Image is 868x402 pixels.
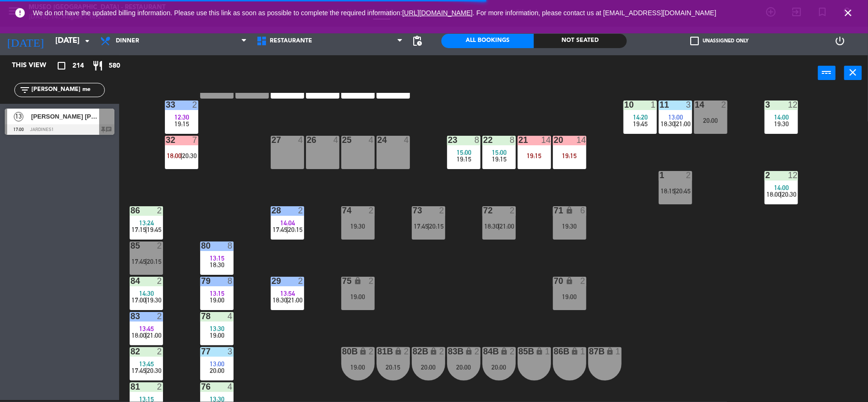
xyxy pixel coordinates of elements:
[139,325,154,332] span: 13:45
[589,347,590,356] div: 87B
[633,120,648,128] span: 19:45
[210,296,225,304] span: 19:00
[519,136,519,144] div: 21
[674,120,676,128] span: |
[766,100,766,109] div: 3
[157,382,163,391] div: 2
[72,60,84,71] span: 214
[342,277,343,285] div: 75
[465,347,473,355] i: lock
[272,136,272,144] div: 27
[500,347,508,355] i: lock
[92,60,103,71] i: restaurant
[342,136,343,144] div: 25
[298,206,304,215] div: 2
[483,136,484,144] div: 22
[288,296,303,304] span: 21:00
[484,222,499,230] span: 18:30
[474,347,480,356] div: 2
[19,84,31,96] i: filter_list
[782,191,797,198] span: 20:30
[541,136,551,144] div: 14
[565,277,573,285] i: lock
[766,191,781,198] span: 18:00
[492,149,507,156] span: 15:00
[368,277,374,285] div: 2
[157,277,163,285] div: 2
[147,296,162,304] span: 19:30
[139,360,154,368] span: 13:45
[651,100,656,109] div: 1
[686,171,692,180] div: 2
[413,347,413,356] div: 82B
[633,113,648,121] span: 14:20
[333,136,339,144] div: 4
[56,60,67,71] i: crop_square
[145,332,147,339] span: |
[145,367,147,374] span: |
[286,296,288,304] span: |
[201,241,202,250] div: 80
[473,9,716,17] a: . For more information, please contact us at [EMAIL_ADDRESS][DOMAIN_NAME]
[210,290,225,297] span: 13:15
[412,364,445,371] div: 20:00
[615,347,621,356] div: 1
[565,206,573,214] i: lock
[510,136,515,144] div: 8
[288,226,303,233] span: 20:15
[545,347,551,356] div: 1
[554,136,554,144] div: 20
[377,364,410,371] div: 20:15
[519,347,519,356] div: 85B
[457,155,471,163] span: 19:15
[483,206,484,215] div: 72
[554,206,554,215] div: 71
[82,35,93,47] i: arrow_drop_down
[412,35,423,47] span: pending_actions
[500,222,515,230] span: 21:00
[359,347,367,355] i: lock
[201,382,202,391] div: 76
[661,187,675,195] span: 18:15
[788,171,797,180] div: 12
[167,152,182,160] span: 18:00
[448,347,449,356] div: 83B
[844,66,862,80] button: close
[554,277,554,285] div: 70
[5,60,69,71] div: This view
[174,113,189,121] span: 12:30
[554,347,554,356] div: 86B
[341,293,375,300] div: 19:00
[498,222,500,230] span: |
[192,100,198,109] div: 2
[14,7,26,19] i: error
[273,296,287,304] span: 18:30
[580,347,586,356] div: 1
[368,136,374,144] div: 4
[580,277,586,285] div: 2
[580,206,586,215] div: 6
[457,149,471,156] span: 15:00
[31,111,99,121] span: [PERSON_NAME] [PERSON_NAME]
[510,206,515,215] div: 2
[774,120,789,128] span: 19:30
[441,34,534,48] div: All Bookings
[691,37,749,45] label: Unassigned only
[780,191,782,198] span: |
[109,60,120,71] span: 580
[147,367,162,374] span: 20:30
[766,171,766,180] div: 2
[227,382,233,391] div: 4
[606,347,614,355] i: lock
[31,85,104,95] input: Filter by name...
[483,347,484,356] div: 84B
[157,241,163,250] div: 2
[510,347,515,356] div: 2
[354,277,362,285] i: lock
[210,254,225,262] span: 13:15
[674,187,676,195] span: |
[341,223,375,230] div: 19:30
[404,347,409,356] div: 2
[139,219,154,227] span: 13:24
[661,120,675,128] span: 18:30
